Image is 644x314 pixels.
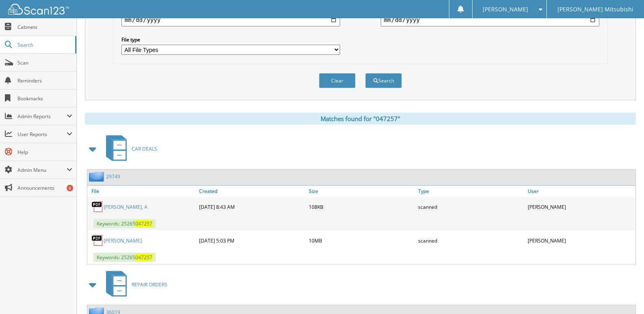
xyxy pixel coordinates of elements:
[93,219,156,228] span: Keywords: 25265
[603,275,644,314] iframe: Chat Widget
[121,36,340,43] label: File type
[307,199,416,215] div: 108KB
[93,253,156,262] span: Keywords: 25265
[17,149,72,156] span: Help
[135,254,152,261] span: 047257
[416,199,526,215] div: scanned
[197,232,307,249] div: [DATE] 5:03 PM
[121,13,340,26] input: start
[101,269,167,301] a: REPAIR ORDERS
[91,201,104,213] img: PDF.png
[526,199,635,215] div: [PERSON_NAME]
[557,7,633,12] span: [PERSON_NAME] Mitsubishi
[526,232,635,249] div: [PERSON_NAME]
[17,113,67,120] span: Admin Reports
[17,167,67,173] span: Admin Menu
[106,173,120,180] a: 29749
[104,204,147,210] a: [PERSON_NAME], A
[87,186,197,197] a: File
[89,171,106,182] img: folder2.png
[132,145,157,152] span: CAR DEALS
[17,59,72,66] span: Scan
[8,4,69,15] img: scan123-logo-white.svg
[17,41,71,48] span: Search
[132,281,167,288] span: REPAIR ORDERS
[17,131,67,138] span: User Reports
[85,113,636,125] div: Matches found for "047257"
[526,186,635,197] a: User
[91,234,104,247] img: PDF.png
[17,95,72,102] span: Bookmarks
[483,7,528,12] span: [PERSON_NAME]
[17,77,72,84] span: Reminders
[319,73,356,88] button: Clear
[365,73,402,88] button: Search
[104,237,142,244] a: [PERSON_NAME]
[17,184,72,191] span: Announcements
[416,232,526,249] div: scanned
[17,24,72,30] span: Cabinets
[197,186,307,197] a: Created
[381,13,599,26] input: end
[101,133,157,165] a: CAR DEALS
[307,186,416,197] a: Size
[67,185,73,191] div: 8
[307,232,416,249] div: 10MB
[135,220,152,227] span: 047257
[416,186,526,197] a: Type
[197,199,307,215] div: [DATE] 8:43 AM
